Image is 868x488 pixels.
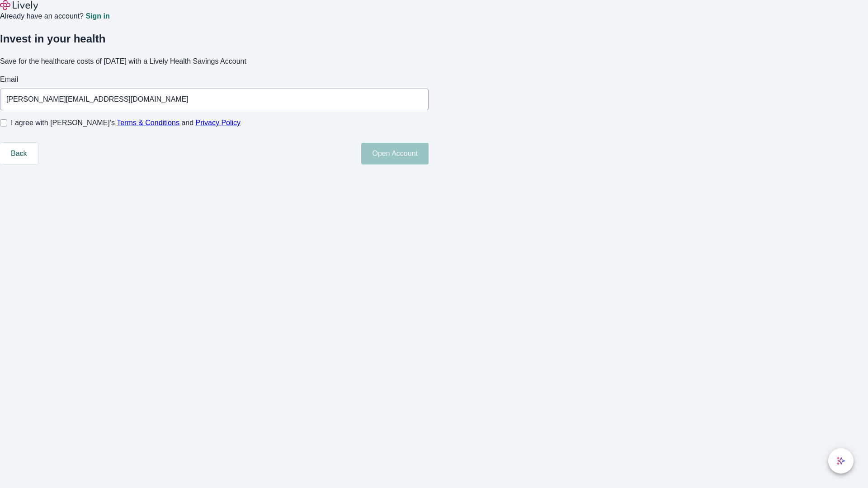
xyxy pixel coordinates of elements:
[85,13,109,20] a: Sign in
[117,119,179,127] a: Terms & Conditions
[828,448,854,474] button: chat
[836,456,845,465] svg: Lively AI Assistant
[11,117,241,128] span: I agree with [PERSON_NAME]’s and
[196,119,241,127] a: Privacy Policy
